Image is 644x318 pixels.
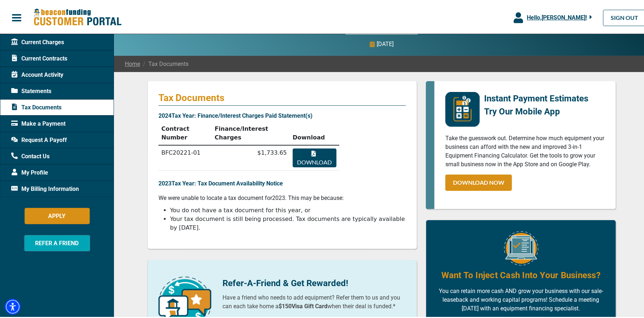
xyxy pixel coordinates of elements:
[279,301,327,308] b: $150 Visa Gift Card
[11,102,62,110] span: Tax Documents
[11,167,48,176] span: My Profile
[25,206,90,223] button: APPLY
[158,144,212,169] td: BFC20221-01
[5,297,21,313] div: Accessibility Menu
[445,173,512,189] a: DOWNLOAD NOW
[212,120,289,144] th: Finance/Interest Charges
[158,192,406,201] p: We were unable to locate a tax document for 2023 . This may be because:
[377,38,394,47] p: [DATE]
[441,268,601,280] h4: Want To Inject Cash Into Your Business?
[140,58,188,67] span: Tax Documents
[527,13,587,20] span: Hello, [PERSON_NAME] !
[11,151,50,159] span: Contact Us
[11,69,63,78] span: Account Activity
[158,91,406,102] p: Tax Documents
[33,7,122,25] img: Beacon Funding Customer Portal Logo
[212,144,289,169] td: $1,733.65
[11,53,67,62] span: Current Contracts
[170,213,406,231] li: Your tax document is still being processed. Tax documents are typically available by [DATE].
[24,234,90,250] button: REFER A FRIEND
[11,37,64,45] span: Current Charges
[290,120,339,144] th: Download
[158,110,406,119] p: 2024 Tax Year: Finance/Interest Charges Paid Statement(s)
[158,120,212,144] th: Contract Number
[484,91,588,104] p: Instant Payment Estimates
[484,104,588,117] p: Try Our Mobile App
[11,183,79,192] span: My Billing Information
[11,118,65,127] span: Make a Payment
[125,58,140,67] a: Home
[11,85,51,94] span: Statements
[170,205,406,213] li: You do not have a tax document for this year, or
[437,285,605,311] p: You can retain more cash AND grow your business with our sale-leaseback and working capital progr...
[445,91,480,125] img: mobile-app-logo.png
[445,133,605,167] p: Take the guesswork out. Determine how much equipment your business can afford with the new and im...
[293,147,336,166] button: Download
[158,178,406,187] p: 2023 Tax Year: Tax Document Availability Notice
[223,275,406,288] p: Refer-A-Friend & Get Rewarded!
[504,230,538,264] img: Equipment Financing Online Image
[223,292,406,309] p: Have a friend who needs to add equipment? Refer them to us and you can each take home a when thei...
[11,134,67,143] span: Request A Payoff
